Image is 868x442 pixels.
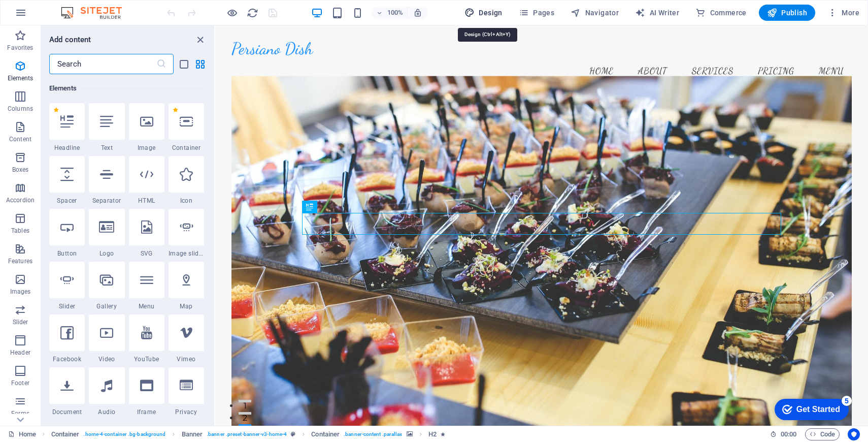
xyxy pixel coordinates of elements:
button: close panel [194,34,206,46]
span: 00 00 [781,428,796,440]
span: Spacer [49,197,85,205]
span: Facebook [49,355,85,363]
span: : [788,430,789,438]
div: Slider [49,262,85,310]
span: Click to select. Double-click to edit [51,428,80,440]
div: Video [89,314,124,363]
button: Navigator [566,5,623,21]
button: Pages [515,5,558,21]
p: Columns [8,105,33,113]
button: 100% [372,7,408,19]
span: SVG [129,249,164,258]
span: Video [89,355,124,363]
button: More [823,5,863,21]
span: YouTube [129,355,164,363]
span: Code [810,428,835,440]
p: Favorites [7,44,33,52]
div: Image [129,103,164,152]
span: Text [89,144,124,152]
div: Vimeo [169,314,204,363]
p: Content [9,135,31,143]
p: Images [10,288,31,296]
button: 3 [23,399,36,401]
div: Audio [89,367,124,416]
span: Design [464,8,503,18]
button: 1 [23,374,36,377]
span: Container [169,144,204,152]
p: Boxes [12,166,29,174]
div: Document [49,367,85,416]
div: Headline [49,103,85,152]
span: More [827,8,859,18]
div: Menu [129,262,164,310]
span: Commerce [695,8,747,18]
h6: Session time [770,428,797,440]
span: Menu [129,302,164,310]
p: Features [8,257,32,265]
h6: Elements [49,82,204,94]
span: Document [49,408,85,416]
p: Elements [8,74,34,82]
span: . home-4-container .bg-background [83,428,165,440]
p: Forms [11,409,29,418]
div: YouTube [129,314,164,363]
span: Headline [49,144,85,152]
span: Privacy [169,408,204,416]
img: Editor Logo [58,7,135,19]
i: Element contains an animation [441,431,445,437]
div: Map [169,262,204,310]
span: Publish [767,8,807,18]
div: Logo [89,209,124,258]
div: Facebook [49,314,85,363]
i: On resize automatically adjust zoom level to fit chosen device. [413,8,422,17]
i: Reload page [247,7,258,19]
span: Image slider [169,249,204,258]
button: reload [246,7,258,19]
nav: breadcrumb [51,428,445,440]
span: Button [49,249,85,258]
span: Click to select. Double-click to edit [182,428,203,440]
span: Remove from favorites [53,107,59,113]
i: This element is a customizable preset [291,431,295,437]
span: Gallery [89,302,124,310]
div: Image slider [169,209,204,258]
span: Remove from favorites [173,107,178,113]
span: Logo [89,249,124,258]
span: Slider [49,302,85,310]
button: Code [805,428,840,440]
span: . banner .preset-banner-v3-home-4 [207,428,287,440]
p: Tables [11,227,29,235]
div: Spacer [49,156,85,205]
button: list-view [178,58,190,70]
div: Iframe [129,367,164,416]
span: Click to select. Double-click to edit [311,428,340,440]
p: Accordion [6,196,35,204]
div: HTML [129,156,164,205]
span: . banner-content .parallax [344,428,402,440]
div: SVG [129,209,164,258]
button: Click here to leave preview mode and continue editing [226,7,238,19]
button: Commerce [691,5,751,21]
span: AI Writer [635,8,679,18]
i: This element contains a background [407,431,413,437]
span: Separator [89,197,124,205]
button: AI Writer [631,5,683,21]
div: Icon [169,156,204,205]
p: Header [10,349,30,357]
span: HTML [129,197,164,205]
p: Slider [13,318,28,326]
span: Navigator [571,8,619,18]
span: Iframe [129,408,164,416]
div: Button [49,209,85,258]
div: Text [89,103,124,152]
div: Privacy [169,367,204,416]
span: Click to select. Double-click to edit [428,428,437,440]
div: Get Started [30,11,74,20]
span: Pages [519,8,554,18]
button: Publish [759,5,815,21]
h6: Add content [49,34,91,46]
div: Separator [89,156,124,205]
div: Get Started 5 items remaining, 0% complete [8,5,82,26]
div: Container [169,103,204,152]
div: Gallery [89,262,124,310]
